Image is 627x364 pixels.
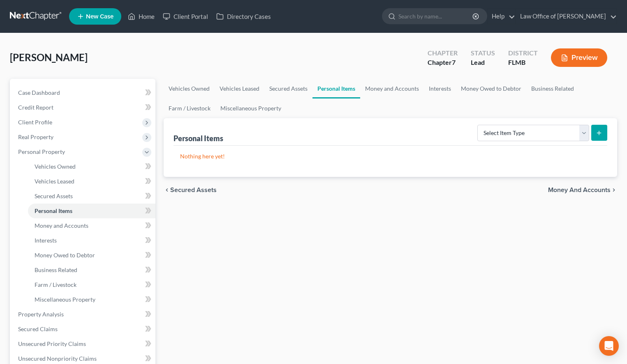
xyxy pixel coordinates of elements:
[18,133,53,140] span: Real Property
[35,296,95,303] span: Miscellaneous Property
[86,14,113,20] span: New Case
[170,187,217,193] span: Secured Assets
[35,266,77,273] span: Business Related
[428,48,458,58] div: Chapter
[18,104,53,111] span: Credit Report
[18,340,86,347] span: Unsecured Priority Claims
[18,355,97,362] span: Unsecured Nonpriority Claims
[18,311,64,318] span: Property Analysis
[398,9,474,24] input: Search by name...
[180,152,601,160] p: Nothing here yet!
[424,79,456,98] a: Interests
[124,9,159,24] a: Home
[28,277,155,292] a: Farm / Livestock
[164,79,215,98] a: Vehicles Owned
[360,79,424,98] a: Money and Accounts
[12,322,155,337] a: Secured Claims
[28,174,155,189] a: Vehicles Leased
[28,292,155,307] a: Miscellaneous Property
[599,336,619,356] div: Open Intercom Messenger
[164,187,217,193] button: chevron_left Secured Assets
[516,9,617,24] a: Law Office of [PERSON_NAME]
[35,281,76,288] span: Farm / Livestock
[28,233,155,248] a: Interests
[164,187,170,193] i: chevron_left
[264,79,312,98] a: Secured Assets
[35,163,76,170] span: Vehicles Owned
[35,237,57,244] span: Interests
[35,207,72,214] span: Personal Items
[215,79,264,98] a: Vehicles Leased
[526,79,579,98] a: Business Related
[471,48,495,58] div: Status
[28,248,155,263] a: Money Owed to Debtor
[10,51,88,63] span: [PERSON_NAME]
[28,204,155,218] a: Personal Items
[159,9,212,24] a: Client Portal
[28,263,155,277] a: Business Related
[12,337,155,351] a: Unsecured Priority Claims
[174,133,223,143] div: Personal Items
[35,192,73,199] span: Secured Assets
[28,189,155,204] a: Secured Assets
[428,58,458,67] div: Chapter
[28,159,155,174] a: Vehicles Owned
[35,222,88,229] span: Money and Accounts
[611,187,617,193] i: chevron_right
[18,89,60,96] span: Case Dashboard
[12,85,155,100] a: Case Dashboard
[508,58,538,67] div: FLMB
[452,58,456,66] span: 7
[28,218,155,233] a: Money and Accounts
[548,187,611,193] span: Money and Accounts
[35,178,74,185] span: Vehicles Leased
[456,79,526,98] a: Money Owed to Debtor
[35,252,95,259] span: Money Owed to Debtor
[508,48,538,58] div: District
[18,148,65,155] span: Personal Property
[12,307,155,322] a: Property Analysis
[215,98,286,118] a: Miscellaneous Property
[312,79,360,98] a: Personal Items
[212,9,275,24] a: Directory Cases
[18,325,58,332] span: Secured Claims
[548,187,617,193] button: Money and Accounts chevron_right
[551,48,607,67] button: Preview
[12,100,155,115] a: Credit Report
[471,58,495,67] div: Lead
[488,9,515,24] a: Help
[18,119,52,126] span: Client Profile
[164,98,215,118] a: Farm / Livestock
